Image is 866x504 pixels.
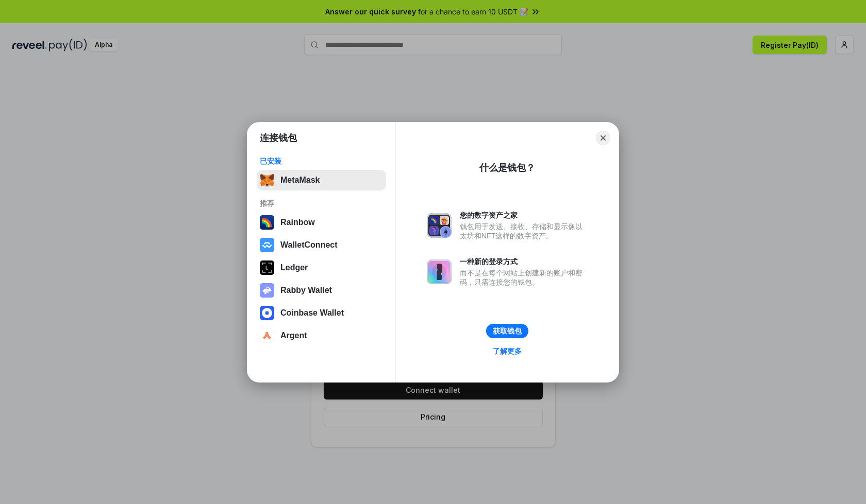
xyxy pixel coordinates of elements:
[493,326,522,336] div: 获取钱包
[257,257,386,278] button: Ledger
[280,263,308,272] div: Ledger
[493,346,522,356] div: 了解更多
[260,215,274,230] img: svg+xml,%3Csvg%20width%3D%22120%22%20height%3D%22120%22%20viewBox%3D%220%200%20120%20120%22%20fil...
[427,213,452,238] img: svg+xml,%3Csvg%20xmlns%3D%22http%3A%2F%2Fwww.w3.org%2F2000%2Fsvg%22%20fill%3D%22none%22%20viewBox...
[427,259,452,284] img: svg+xml,%3Csvg%20xmlns%3D%22http%3A%2F%2Fwww.w3.org%2F2000%2Fsvg%22%20fill%3D%22none%22%20viewBox...
[257,325,386,346] button: Argent
[257,280,386,301] button: Rabby Wallet
[280,286,332,295] div: Rabby Wallet
[257,235,386,255] button: WalletConnect
[260,328,274,343] img: svg+xml,%3Csvg%20width%3D%2228%22%20height%3D%2228%22%20viewBox%3D%220%200%2028%2028%22%20fill%3D...
[486,324,528,338] button: 获取钱包
[460,257,588,266] div: 一种新的登录方式
[479,162,535,174] div: 什么是钱包？
[280,218,315,227] div: Rainbow
[460,268,588,287] div: 而不是在每个网站上创建新的账户和密码，只需连接您的钱包。
[487,344,528,358] a: 了解更多
[260,306,274,320] img: svg+xml,%3Csvg%20width%3D%2228%22%20height%3D%2228%22%20viewBox%3D%220%200%2028%2028%22%20fill%3D...
[260,132,297,144] h1: 连接钱包
[257,170,386,190] button: MetaMask
[460,211,588,220] div: 您的数字资产之家
[257,303,386,323] button: Coinbase Wallet
[260,199,383,208] div: 推荐
[280,176,320,185] div: MetaMask
[260,283,274,298] img: svg+xml,%3Csvg%20xmlns%3D%22http%3A%2F%2Fwww.w3.org%2F2000%2Fsvg%22%20fill%3D%22none%22%20viewBox...
[280,308,344,318] div: Coinbase Wallet
[280,331,307,340] div: Argent
[596,131,610,145] button: Close
[460,222,588,240] div: 钱包用于发送、接收、存储和显示像以太坊和NFT这样的数字资产。
[260,157,383,166] div: 已安装
[280,240,338,250] div: WalletConnect
[257,212,386,233] button: Rainbow
[260,260,274,275] img: svg+xml,%3Csvg%20xmlns%3D%22http%3A%2F%2Fwww.w3.org%2F2000%2Fsvg%22%20width%3D%2228%22%20height%3...
[260,173,274,187] img: svg+xml,%3Csvg%20fill%3D%22none%22%20height%3D%2233%22%20viewBox%3D%220%200%2035%2033%22%20width%...
[260,238,274,252] img: svg+xml,%3Csvg%20width%3D%2228%22%20height%3D%2228%22%20viewBox%3D%220%200%2028%2028%22%20fill%3D...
